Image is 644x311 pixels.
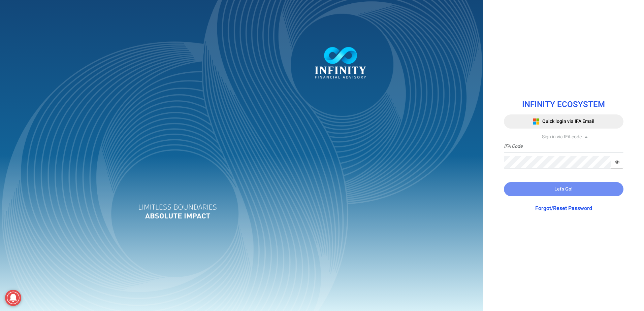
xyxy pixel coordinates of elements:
span: Sign in via IFA code [542,133,582,140]
div: Sign in via IFA code [504,134,623,140]
span: Quick login via IFA Email [542,118,594,125]
button: Quick login via IFA Email [504,114,623,129]
a: Forgot/Reset Password [535,204,592,212]
button: Let's Go! [504,182,623,196]
input: IFA Code [504,140,623,153]
span: Let's Go! [554,185,573,193]
h1: INFINITY ECOSYSTEM [504,100,623,109]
